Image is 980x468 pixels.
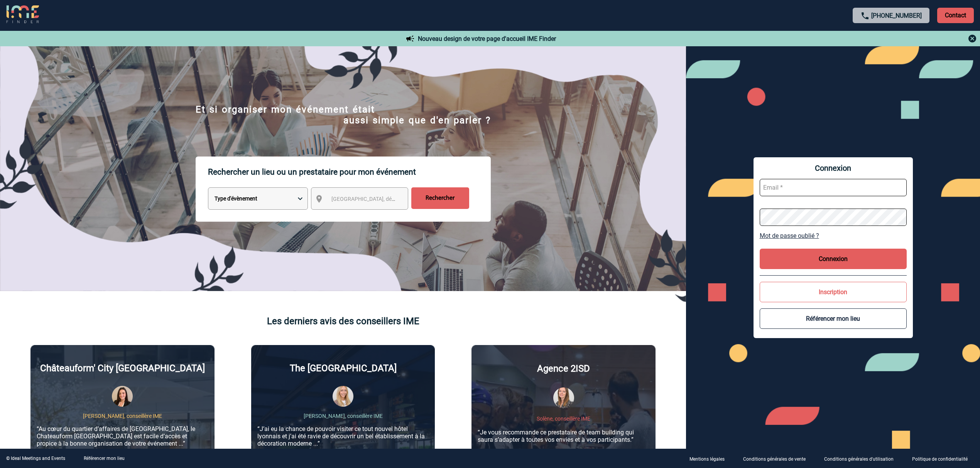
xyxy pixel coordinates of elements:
a: Conditions générales d'utilisation [818,455,906,462]
span: [GEOGRAPHIC_DATA], département, région... [331,196,439,202]
input: Email * [760,179,907,196]
p: Conditions générales d'utilisation [824,456,894,462]
a: [PHONE_NUMBER] [871,12,922,19]
p: Mentions légales [689,456,725,462]
a: Mentions légales [683,455,737,462]
a: Conditions générales de vente [737,455,818,462]
a: Mot de passe oublié ? [760,232,907,239]
input: Rechercher [411,187,469,209]
a: Politique de confidentialité [906,455,980,462]
p: “J’ai eu la chance de pouvoir visiter ce tout nouvel hôtel lyonnais et j’ai été ravie de découvri... [257,425,429,447]
button: Connexion [760,249,907,269]
button: Inscription [760,282,907,302]
p: “Je vous recommande ce prestataire de team building qui saura s’adapter à toutes vos envies et à ... [478,429,649,443]
p: “Au cœur du quartier d’affaires de [GEOGRAPHIC_DATA], le Chateauform [GEOGRAPHIC_DATA] est facile... [37,425,208,447]
span: Connexion [760,163,907,173]
a: Référencer mon lieu [84,456,125,461]
p: Conditions générales de vente [743,456,806,462]
p: Contact [937,8,974,23]
p: Politique de confidentialité [912,456,968,462]
p: Rechercher un lieu ou un prestataire pour mon événement [208,157,491,187]
div: © Ideal Meetings and Events [6,456,65,461]
img: call-24-px.png [860,11,870,20]
button: Référencer mon lieu [760,308,907,329]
